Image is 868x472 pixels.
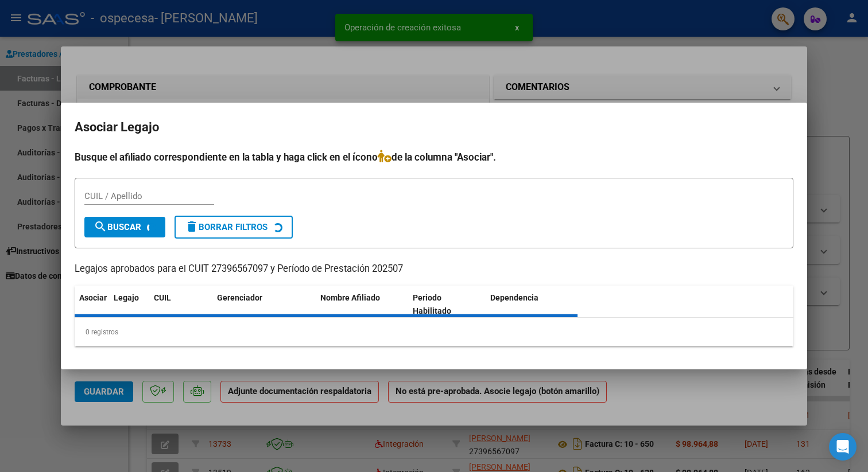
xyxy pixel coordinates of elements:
datatable-header-cell: Legajo [109,286,149,323]
datatable-header-cell: Gerenciador [212,286,316,323]
button: Buscar [84,217,165,237]
span: Periodo Habilitado [413,293,451,315]
span: Buscar [94,222,141,232]
span: Gerenciador [217,293,262,302]
p: Legajos aprobados para el CUIT 27396567097 y Período de Prestación 202507 [75,262,793,276]
datatable-header-cell: Nombre Afiliado [316,286,408,323]
span: Nombre Afiliado [320,293,380,302]
span: CUIL [154,293,171,302]
h4: Busque el afiliado correspondiente en la tabla y haga click en el ícono de la columna "Asociar". [75,150,793,165]
span: Legajo [114,293,139,302]
mat-icon: delete [185,220,199,233]
datatable-header-cell: Dependencia [486,286,578,323]
mat-icon: search [94,220,107,233]
datatable-header-cell: Periodo Habilitado [408,286,486,323]
h2: Asociar Legajo [75,116,793,138]
div: 0 registros [75,318,793,346]
button: Borrar Filtros [175,216,293,239]
datatable-header-cell: Asociar [75,286,109,323]
span: Asociar [79,293,107,302]
div: Open Intercom Messenger [829,433,857,461]
span: Borrar Filtros [185,222,268,232]
datatable-header-cell: CUIL [149,286,212,323]
span: Dependencia [490,293,538,302]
